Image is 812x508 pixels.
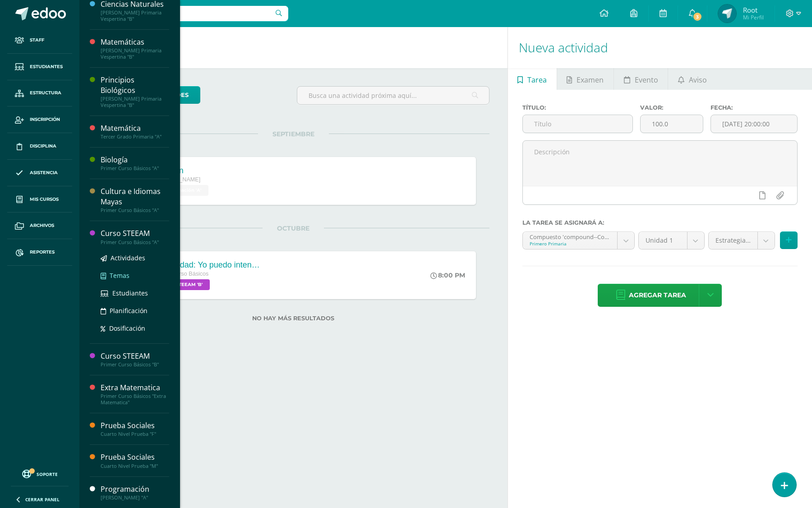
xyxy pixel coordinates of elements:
div: Principios Biológicos [101,75,169,96]
a: Examen [557,68,614,90]
a: Staff [7,27,72,54]
a: Estudiantes [7,54,72,80]
div: Mentalidad: Yo puedo intentarlo [154,260,262,270]
a: BiologíaPrimer Curso Básicos "A" [101,155,169,171]
span: Reportes [30,249,55,256]
div: [PERSON_NAME] Primaria Vespertina "B" [101,96,169,108]
a: Planificación [101,305,169,316]
a: Tarea [508,68,557,90]
span: Estrategias de aprendizaje (50.0%) [715,232,751,249]
a: MatemáticaTercer Grado Primaria "A" [101,123,169,140]
span: Aviso [689,69,707,91]
div: Cuarto Nivel Prueba "M" [101,463,169,469]
div: Primer Curso Básicos "B" [101,361,169,368]
div: Cultura e Idiomas Mayas [101,186,169,207]
a: Reportes [7,239,72,266]
input: Fecha de entrega [711,115,797,133]
span: Disciplina [30,143,56,150]
span: Evento [635,69,658,91]
span: Root [743,5,764,14]
div: Compuesto 'compound--Compuesto' [530,232,611,240]
div: Curso STEEAM [101,351,169,361]
div: Examen [154,166,211,175]
label: Fecha: [710,104,798,111]
div: Primer Curso Básicos "A" [101,207,169,213]
img: cc972fd3cfd5bd18a0cec9a9cd899736.png [718,5,736,23]
div: [PERSON_NAME] "A" [101,494,169,501]
span: Estudiantes [112,289,148,297]
a: Disciplina [7,133,72,160]
div: Curso STEEAM [101,228,169,239]
div: Primer Curso Básicos "A" [101,165,169,171]
a: Curso STEEAMPrimer Curso Básicos "A" [101,228,169,245]
span: Planificación [110,306,148,315]
span: Dosificación [109,324,145,333]
input: Busca un usuario... [85,6,288,21]
span: Cerrar panel [25,496,60,503]
a: Temas [101,270,169,281]
a: Cultura e Idiomas MayasPrimer Curso Básicos "A" [101,186,169,213]
span: Agregar tarea [629,284,686,306]
div: Biología [101,155,169,165]
a: Mis cursos [7,186,72,213]
span: Examen [577,69,604,91]
a: Unidad 1 [639,232,704,249]
span: Soporte [37,471,58,477]
a: Estructura [7,80,72,107]
span: Inscripción [30,116,60,123]
div: Primer Curso Básicos "Extra Matematica" [101,393,169,406]
a: Estrategias de aprendizaje (50.0%) [709,232,775,249]
input: Busca una actividad próxima aquí... [297,87,489,104]
input: Puntos máximos [641,115,703,133]
a: Prueba SocialesCuarto Nivel Prueba "M" [101,452,169,469]
a: Dosificación [101,323,169,333]
h1: Nueva actividad [519,27,801,68]
a: Inscripción [7,106,72,133]
a: Compuesto 'compound--Compuesto'Primero Primaria [523,232,635,249]
div: Programación [101,484,169,494]
a: Estudiantes [101,288,169,298]
div: Cuarto Nivel Prueba "F" [101,431,169,437]
span: Programación 'A' [154,185,208,196]
a: Prueba SocialesCuarto Nivel Prueba "F" [101,420,169,437]
a: Programación[PERSON_NAME] "A" [101,484,169,501]
label: La tarea se asignará a: [522,219,798,226]
div: [PERSON_NAME] Primaria Vespertina "B" [101,9,169,22]
div: Matemáticas [101,37,169,47]
div: [PERSON_NAME] Primaria Vespertina "B" [101,47,169,60]
a: Actividades [101,253,169,263]
a: Curso STEEAMPrimer Curso Básicos "B" [101,351,169,368]
span: Actividades [111,254,145,262]
span: Estructura [30,89,61,97]
div: Prueba Sociales [101,452,169,462]
div: Primero Primaria [530,240,611,247]
a: Principios Biológicos[PERSON_NAME] Primaria Vespertina "B" [101,75,169,108]
div: 8:00 PM [430,271,465,279]
a: Matemáticas[PERSON_NAME] Primaria Vespertina "B" [101,37,169,60]
span: Archivos [30,222,54,229]
a: Asistencia [7,160,72,186]
span: Mi Perfil [743,14,764,21]
label: No hay más resultados [97,315,489,322]
a: Soporte [11,467,69,480]
div: Primer Curso Básicos "A" [101,239,169,245]
span: OCTUBRE [263,224,324,232]
span: Temas [110,271,129,280]
label: Título: [522,104,633,111]
label: Valor: [640,104,704,111]
span: Curso STEEAM 'B' [154,279,210,290]
a: Evento [614,68,668,90]
span: Tarea [527,69,547,91]
a: Archivos [7,212,72,239]
span: Unidad 1 [646,232,680,249]
a: Aviso [668,68,716,90]
span: Mis cursos [30,196,59,203]
span: SEPTIEMBRE [258,130,329,138]
span: Asistencia [30,169,58,176]
span: Primer Curso Básicos [154,271,209,277]
input: Título [523,115,632,133]
div: Tercer Grado Primaria "A" [101,134,169,140]
h1: Actividades [90,27,497,68]
span: Estudiantes [30,63,63,70]
div: Prueba Sociales [101,420,169,431]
